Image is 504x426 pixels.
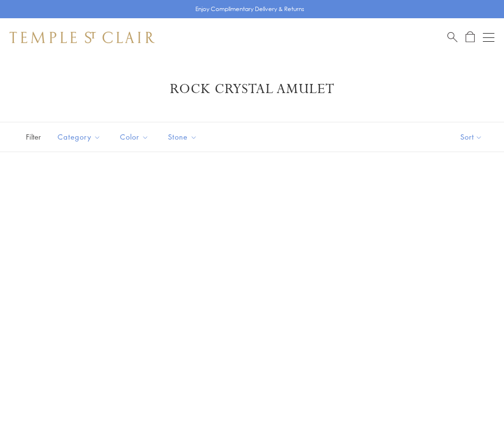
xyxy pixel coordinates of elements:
[447,31,457,43] a: Search
[163,131,204,143] span: Stone
[113,126,156,148] button: Color
[53,131,108,143] span: Category
[24,81,480,98] h1: Rock Crystal Amulet
[50,126,108,148] button: Category
[466,31,475,43] a: Open Shopping Bag
[161,126,204,148] button: Stone
[195,4,304,14] p: Enjoy Complimentary Delivery & Returns
[10,32,155,43] img: Temple St. Clair
[439,122,504,152] button: Show sort by
[115,131,156,143] span: Color
[483,32,494,43] button: Open navigation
